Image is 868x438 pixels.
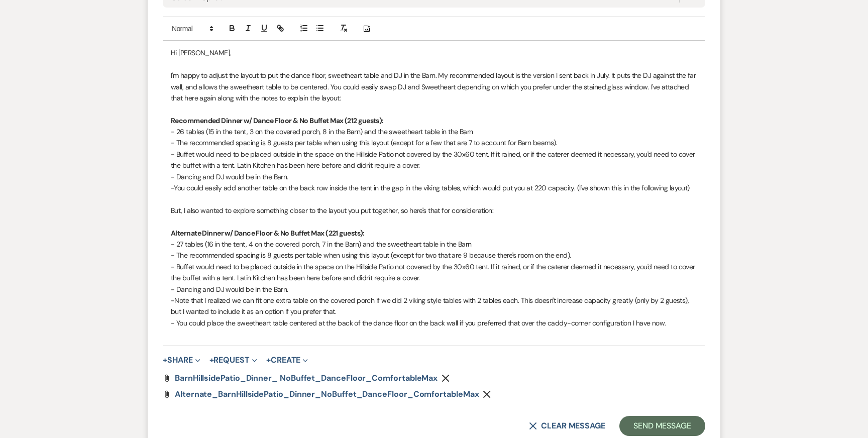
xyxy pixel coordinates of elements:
span: + [163,356,167,364]
strong: Recommended Dinner w/ Dance Floor & No Buffet Max (212 guests): [171,116,384,125]
span: - The recommended spacing is 8 guests per table when using this layout (except for two that are 9... [171,251,571,260]
p: Note that I realized we can fit one extra table on the covered porch if we did 2 viking style tab... [171,295,697,317]
span: - Dancing and DJ would be in the Barn. [171,172,288,181]
span: BarnHillsidePatio_Dinner_ NoBuffet_DanceFloor_ComfortableMax [175,373,438,383]
button: Request [209,356,257,364]
strong: Alternate Dinner w/ Dance Floor & No Buffet Max (221 guests): [171,229,365,238]
p: You could easily add another table on the back row inside the tent in the gap in the viking table... [171,182,697,193]
a: BarnHillsidePatio_Dinner_ NoBuffet_DanceFloor_ComfortableMax [175,374,438,382]
p: But, I also wanted to explore something closer to the layout you put together, so here's that for... [171,205,697,216]
span: - [171,183,174,192]
button: Clear message [529,422,605,430]
p: - You could place the sweetheart table centered at the back of the dance floor on the back wall i... [171,317,697,328]
button: Create [266,356,308,364]
span: - The recommended spacing is 8 guests per table when using this layout (except for a few that are... [171,138,557,147]
span: - Buffet would need to be placed outside in the space on the Hillside Patio not covered by the 30... [171,262,697,282]
span: Alternate_BarnHillsidePatio_Dinner_NoBuffet_DanceFloor_ComfortableMax [175,389,479,399]
span: + [266,356,271,364]
a: Alternate_BarnHillsidePatio_Dinner_NoBuffet_DanceFloor_ComfortableMax [175,390,479,398]
span: - Dancing and DJ would be in the Barn. [171,285,288,294]
p: Hi [PERSON_NAME], [171,47,697,58]
span: - 27 tables (16 in the tent, 4 on the covered porch, 7 in the Barn) and the sweetheart table in t... [171,240,472,249]
span: - [171,296,174,305]
p: I'm happy to adjust the layout to put the dance floor, sweetheart table and DJ in the Barn. My re... [171,70,697,103]
span: - Buffet would need to be placed outside in the space on the Hillside Patio not covered by the 30... [171,150,697,170]
span: + [209,356,214,364]
button: Send Message [619,416,705,436]
span: - 26 tables (15 in the tent, 3 on the covered porch, 8 in the Barn) and the sweetheart table in t... [171,127,473,136]
button: Share [163,356,200,364]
